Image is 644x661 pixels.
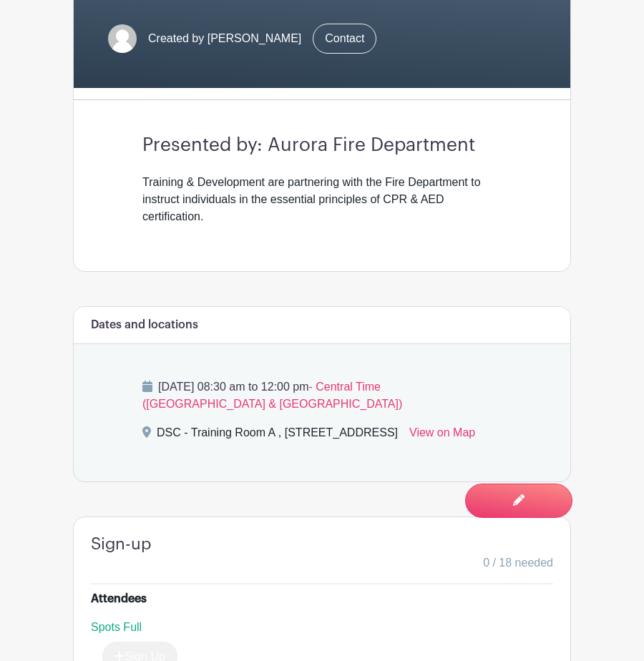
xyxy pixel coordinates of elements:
[91,621,142,633] span: Spots Full
[483,554,553,572] span: 0 / 18 needed
[91,318,198,332] h6: Dates and locations
[142,174,502,225] div: Training & Development are partnering with the Fire Department to instruct individuals in the ess...
[91,534,151,554] h4: Sign-up
[142,378,502,413] p: [DATE] 08:30 am to 12:00 pm
[313,24,376,54] a: Contact
[142,134,502,157] h3: Presented by: Aurora Fire Department
[148,30,301,47] span: Created by [PERSON_NAME]
[108,24,137,53] img: default-ce2991bfa6775e67f084385cd625a349d9dcbb7a52a09fb2fda1e96e2d18dcdb.png
[91,590,147,607] div: Attendees
[157,424,398,447] div: DSC - Training Room A , [STREET_ADDRESS]
[409,424,475,447] a: View on Map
